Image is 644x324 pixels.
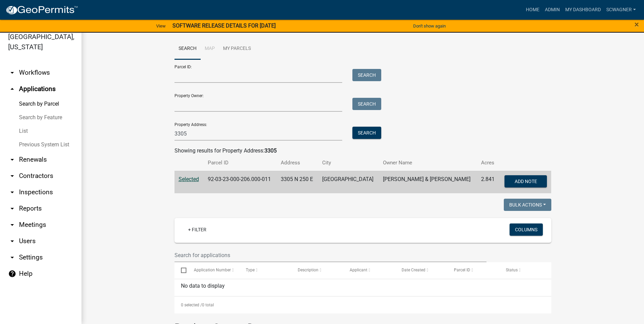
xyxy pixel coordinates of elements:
a: + Filter [183,223,212,236]
th: Owner Name [379,155,477,171]
i: arrow_drop_down [8,69,16,77]
th: Address [277,155,318,171]
span: × [634,20,639,29]
i: arrow_drop_down [8,237,16,245]
datatable-header-cell: Parcel ID [447,262,499,278]
a: scwagner [604,3,639,16]
datatable-header-cell: Application Number [187,262,239,278]
a: Admin [542,3,563,16]
datatable-header-cell: Description [291,262,343,278]
span: Date Created [402,268,425,272]
i: arrow_drop_down [8,253,16,262]
button: Search [352,69,381,81]
datatable-header-cell: Select [174,262,187,278]
div: Showing results for Property Address: [174,147,551,155]
i: arrow_drop_down [8,221,16,229]
span: Description [298,268,318,272]
td: 2.841 [477,171,499,193]
datatable-header-cell: Status [499,262,551,278]
div: No data to display [174,279,551,296]
a: Home [523,3,542,16]
td: [PERSON_NAME] & [PERSON_NAME] [379,171,477,193]
datatable-header-cell: Applicant [343,262,395,278]
i: help [8,270,16,278]
td: 92-03-23-000-206.000-011 [204,171,277,193]
i: arrow_drop_down [8,204,16,213]
button: Columns [510,223,543,236]
div: 0 total [174,296,551,313]
button: Don't show again [410,20,448,32]
button: Bulk Actions [504,199,551,211]
i: arrow_drop_down [8,188,16,196]
th: City [318,155,379,171]
a: My Dashboard [563,3,604,16]
span: Type [246,268,255,272]
span: Applicant [350,268,367,272]
button: Search [352,98,381,110]
button: Close [634,20,639,29]
span: Application Number [194,268,231,272]
a: My Parcels [219,38,255,60]
span: Status [506,268,518,272]
strong: SOFTWARE RELEASE DETAILS FOR [DATE] [172,22,276,29]
datatable-header-cell: Date Created [395,262,447,278]
i: arrow_drop_down [8,172,16,180]
td: [GEOGRAPHIC_DATA] [318,171,379,193]
datatable-header-cell: Type [239,262,291,278]
i: arrow_drop_up [8,85,16,93]
a: View [153,20,168,32]
th: Parcel ID [204,155,277,171]
a: Search [174,38,201,60]
strong: 3305 [264,147,277,154]
th: Acres [477,155,499,171]
span: 0 selected / [181,303,202,307]
a: Selected [179,176,199,182]
button: Add Note [504,175,547,187]
span: Parcel ID [454,268,470,272]
button: Search [352,127,381,139]
input: Search for applications [174,248,487,262]
td: 3305 N 250 E [277,171,318,193]
span: Add Note [515,178,537,184]
i: arrow_drop_down [8,156,16,164]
